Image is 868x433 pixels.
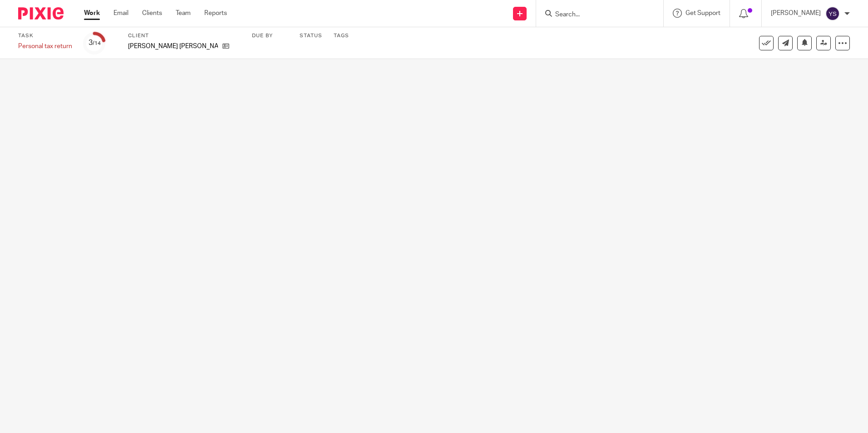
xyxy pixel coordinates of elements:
a: Email [113,9,128,18]
label: Tags [334,32,349,39]
p: [PERSON_NAME] [PERSON_NAME] [128,42,218,51]
img: Pixie [18,7,64,20]
a: Reports [204,9,227,18]
i: Open client page [222,43,229,49]
label: Client [128,32,241,39]
label: Status [300,32,322,39]
p: [PERSON_NAME] [771,9,821,18]
label: Due by [252,32,288,39]
small: /14 [93,41,101,46]
div: Personal tax return [18,42,72,51]
img: svg%3E [825,6,840,21]
a: Work [84,9,100,18]
label: Task [18,32,72,39]
div: 3 [89,38,101,48]
a: Team [176,9,191,18]
a: Clients [142,9,162,18]
input: Search [554,11,636,19]
span: Kara Louise Britton [128,42,218,51]
span: Get Support [686,10,720,16]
